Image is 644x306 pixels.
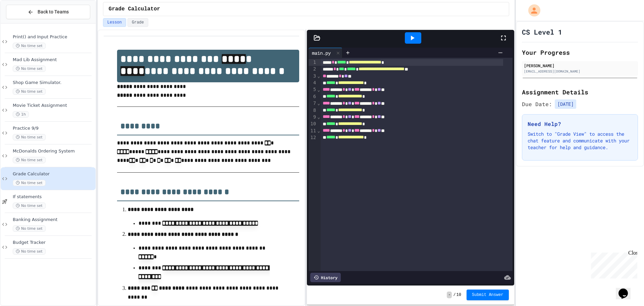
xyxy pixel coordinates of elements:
[555,99,576,109] span: [DATE]
[3,3,46,43] div: Chat with us now!Close
[524,69,636,74] div: [EMAIL_ADDRESS][DOMAIN_NAME]
[13,248,46,255] span: No time set
[310,273,341,282] div: History
[13,88,46,95] span: No time set
[103,18,126,27] button: Lesson
[13,194,94,200] span: If statements
[616,279,637,299] iframe: chat widget
[13,148,94,154] span: McDonalds Ordering System
[309,93,317,100] div: 6
[309,59,317,66] div: 1
[13,217,94,223] span: Banking Assignment
[309,66,317,73] div: 2
[309,86,317,93] div: 5
[317,114,320,120] span: Fold line
[13,225,46,232] span: No time set
[309,80,317,86] div: 4
[109,5,160,13] span: Grade Calculator
[317,128,320,133] span: Fold line
[524,62,636,69] div: [PERSON_NAME]
[309,121,317,127] div: 10
[13,126,94,131] span: Practice 9/9
[309,73,317,80] div: 3
[522,87,638,97] h2: Assignment Details
[472,292,503,298] span: Submit Answer
[13,57,94,63] span: Mad Lib Assignment
[13,34,94,40] span: Print() and Input Practice
[13,134,46,140] span: No time set
[457,292,461,298] span: 10
[38,8,69,15] span: Back to Teams
[13,180,46,186] span: No time set
[309,134,317,141] div: 12
[309,114,317,121] div: 9
[521,3,542,18] div: My Account
[13,240,94,246] span: Budget Tracker
[13,111,29,118] span: 1h
[13,103,94,108] span: Movie Ticket Assignment
[317,100,320,106] span: Fold line
[309,107,317,114] div: 8
[13,43,46,49] span: No time set
[13,65,46,72] span: No time set
[588,250,637,278] iframe: chat widget
[13,80,94,86] span: Shop Game Simulator.
[309,128,317,134] div: 11
[317,87,320,92] span: Fold line
[309,48,342,58] div: main.py
[13,203,46,209] span: No time set
[309,49,334,56] div: main.py
[528,120,632,128] h3: Need Help?
[317,73,320,79] span: Fold line
[13,171,94,177] span: Grade Calculator
[528,131,632,151] p: Switch to "Grade View" to access the chat feature and communicate with your teacher for help and ...
[309,100,317,107] div: 7
[447,292,452,298] span: -
[522,100,552,108] span: Due Date:
[6,5,90,19] button: Back to Teams
[522,48,638,57] h2: Your Progress
[467,290,509,300] button: Submit Answer
[13,157,46,163] span: No time set
[453,292,455,298] span: /
[522,27,562,37] h1: CS Level 1
[127,18,148,27] button: Grade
